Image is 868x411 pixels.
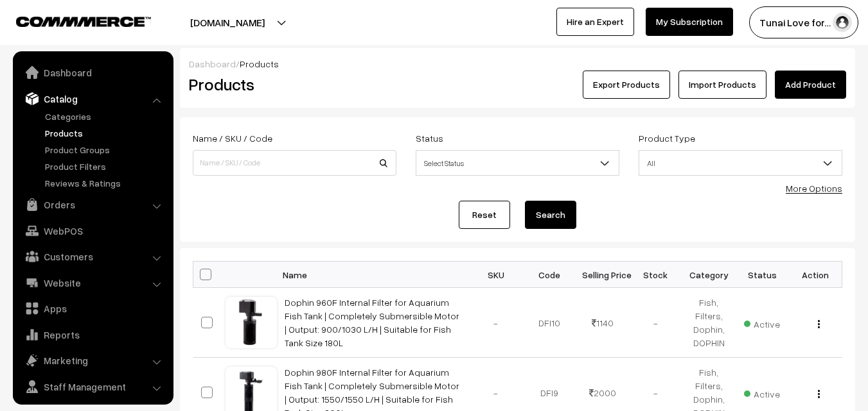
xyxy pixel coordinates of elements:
th: SKU [470,262,523,288]
a: Dashboard [16,61,169,84]
a: More Options [786,183,842,194]
span: Products [240,58,279,69]
th: Selling Price [576,262,629,288]
button: Export Products [583,71,670,99]
th: Name [277,262,470,288]
th: Category [682,262,736,288]
img: user [833,13,852,32]
a: Apps [16,297,169,320]
a: Categories [42,110,169,123]
th: Status [736,262,789,288]
a: Staff Management [16,375,169,398]
td: - [629,288,682,358]
td: - [470,288,523,358]
input: Name / SKU / Code [193,150,396,176]
a: Customers [16,245,169,268]
img: COMMMERCE [16,17,151,26]
a: Products [42,126,169,140]
a: Hire an Expert [556,8,634,36]
a: Product Groups [42,143,169,156]
a: Marketing [16,349,169,372]
td: DFI10 [522,288,576,358]
th: Action [789,262,842,288]
a: Dashboard [189,58,236,69]
th: Stock [629,262,682,288]
a: Product Filters [42,160,169,173]
span: Active [744,314,780,331]
a: Orders [16,193,169,216]
td: Fish, Filters, Dophin, DOPHIN [682,288,736,358]
label: Name / SKU / Code [193,131,272,145]
button: Tunai Love for… [749,6,858,38]
a: Website [16,271,169,294]
a: WebPOS [16,219,169,242]
button: Search [525,201,576,229]
span: Active [744,384,780,401]
a: Add Product [775,71,846,99]
a: COMMMERCE [16,13,128,28]
img: Menu [818,320,820,328]
button: [DOMAIN_NAME] [145,6,310,38]
a: Import Products [678,71,766,99]
th: Code [522,262,576,288]
span: Select Status [416,150,619,176]
td: 1140 [576,288,629,358]
a: Dophin 960F Internal Filter for Aquarium Fish Tank | Completely Submersible Motor | Output: 900/1... [285,297,459,348]
span: All [639,152,842,174]
div: / [189,57,846,71]
span: Select Status [416,152,619,174]
a: Reviews & Ratings [42,176,169,190]
a: My Subscription [646,8,733,36]
a: Catalog [16,87,169,110]
label: Product Type [639,131,695,145]
h2: Products [189,74,395,94]
label: Status [416,131,443,145]
span: All [639,150,842,176]
a: Reset [459,201,510,229]
a: Reports [16,323,169,346]
img: Menu [818,390,820,398]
